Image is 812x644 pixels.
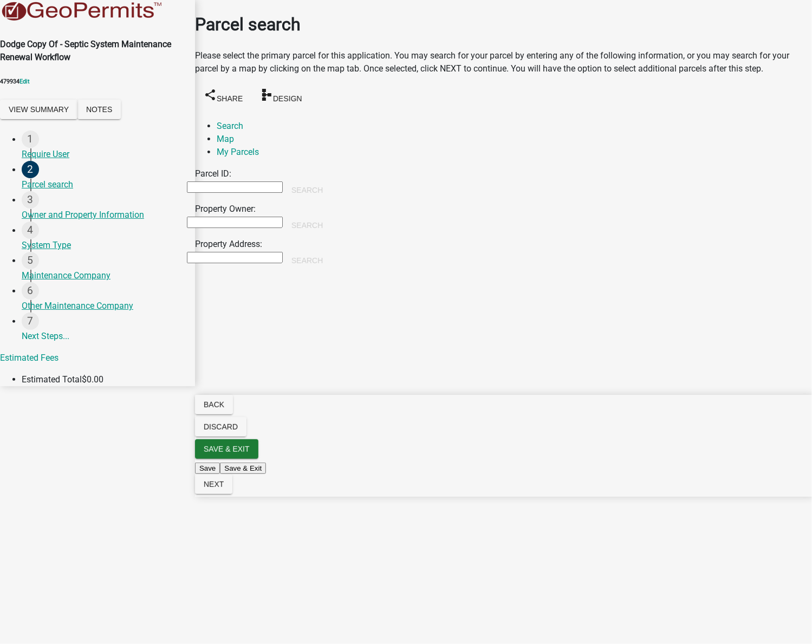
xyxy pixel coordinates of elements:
[217,147,259,157] a: My Parcels
[22,178,186,191] div: Parcel search
[22,269,186,282] div: Maintenance Company
[195,474,232,494] button: Next
[82,374,103,385] span: $0.00
[204,445,250,453] span: Save & Exit
[195,439,258,459] button: Save & Exit
[22,300,186,313] div: Other Maintenance Company
[217,134,234,144] a: Map
[20,78,30,85] wm-modal-confirm: Edit Application Number
[22,222,39,239] div: 4
[22,374,82,385] span: Estimated Total
[195,204,256,214] label: Property Owner:
[283,251,332,270] button: Search
[283,180,332,200] button: Search
[273,94,302,102] span: Design
[195,168,231,179] label: Parcel ID:
[22,161,39,178] div: 2
[217,94,243,102] span: Share
[195,11,812,37] h1: Parcel search
[204,88,217,101] i: share
[77,105,121,115] wm-modal-confirm: Notes
[217,121,243,131] a: Search
[20,78,30,85] a: Edit
[283,216,332,235] button: Search
[22,313,195,348] a: Next Steps...
[22,131,39,148] div: 1
[22,191,39,209] div: 3
[195,395,233,414] button: Back
[22,313,39,330] div: 7
[195,239,262,249] label: Property Address:
[77,100,121,119] button: Notes
[195,84,251,108] button: shareShare
[22,209,186,222] div: Owner and Property Information
[204,480,224,489] span: Next
[22,252,39,269] div: 5
[195,49,812,75] p: Please select the primary parcel for this application. You may search for your parcel by entering...
[204,400,224,409] span: Back
[260,88,273,101] i: schema
[22,282,39,300] div: 6
[22,239,186,252] div: System Type
[22,148,186,161] div: Require User
[195,417,246,437] button: Discard
[251,84,311,108] button: schemaDesign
